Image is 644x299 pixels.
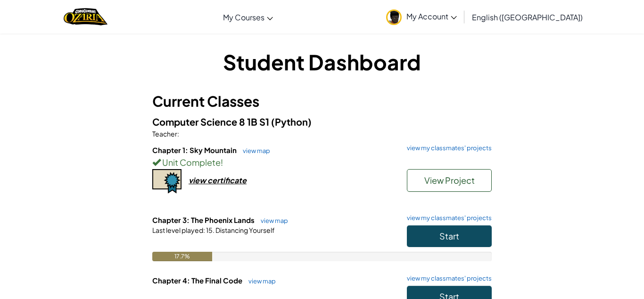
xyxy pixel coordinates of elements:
button: View Project [407,169,492,192]
a: view my classmates' projects [402,215,492,221]
img: certificate-icon.png [152,169,182,194]
a: view map [244,277,276,285]
span: : [203,226,205,234]
a: My Courses [218,4,278,30]
a: Ozaria by CodeCombat logo [64,7,107,26]
span: Chapter 1: Sky Mountain [152,145,238,154]
button: Start [407,225,492,247]
div: view certificate [189,175,247,185]
span: Unit Complete [161,157,221,168]
a: My Account [381,2,462,32]
span: (Python) [271,116,312,128]
span: Last level played [152,226,203,234]
span: ! [221,157,223,168]
span: Chapter 3: The Phoenix Lands [152,215,256,224]
a: view my classmates' projects [402,145,492,151]
span: My Account [406,11,457,21]
h3: Current Classes [152,91,492,112]
span: Teacher [152,129,177,138]
h1: Student Dashboard [152,47,492,77]
a: view my classmates' projects [402,275,492,282]
a: English ([GEOGRAPHIC_DATA]) [467,4,587,30]
a: view map [256,217,288,224]
a: view map [238,147,270,154]
span: English ([GEOGRAPHIC_DATA]) [472,12,583,22]
span: Start [439,231,459,241]
a: view certificate [152,175,247,185]
div: 17.7% [152,252,212,261]
span: Chapter 4: The Final Code [152,276,244,285]
img: avatar [386,9,402,25]
span: Computer Science 8 1B S1 [152,116,271,128]
span: Distancing Yourself [215,226,275,234]
span: My Courses [223,12,264,22]
span: View Project [424,175,475,186]
span: : [177,129,179,138]
img: Home [64,7,107,26]
span: 15. [205,226,215,234]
